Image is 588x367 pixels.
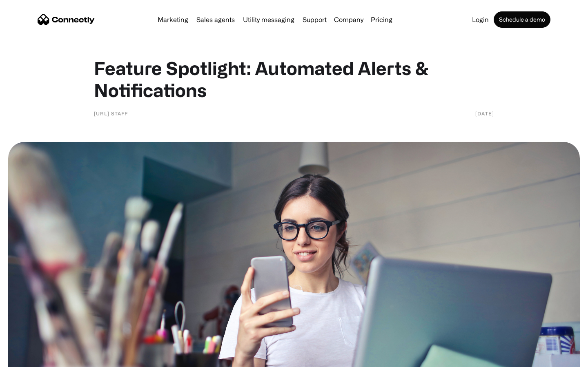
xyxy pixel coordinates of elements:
a: Utility messaging [240,16,298,23]
a: Pricing [367,16,396,23]
h1: Feature Spotlight: Automated Alerts & Notifications [94,57,494,101]
aside: Language selected: English [8,353,49,364]
div: [DATE] [475,109,494,117]
a: Sales agents [193,16,238,23]
div: Company [334,14,363,25]
a: Support [299,16,330,23]
a: Schedule a demo [494,11,550,28]
a: Login [469,16,492,23]
ul: Language list [16,353,49,364]
a: Marketing [154,16,192,23]
div: [URL] staff [94,109,128,117]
